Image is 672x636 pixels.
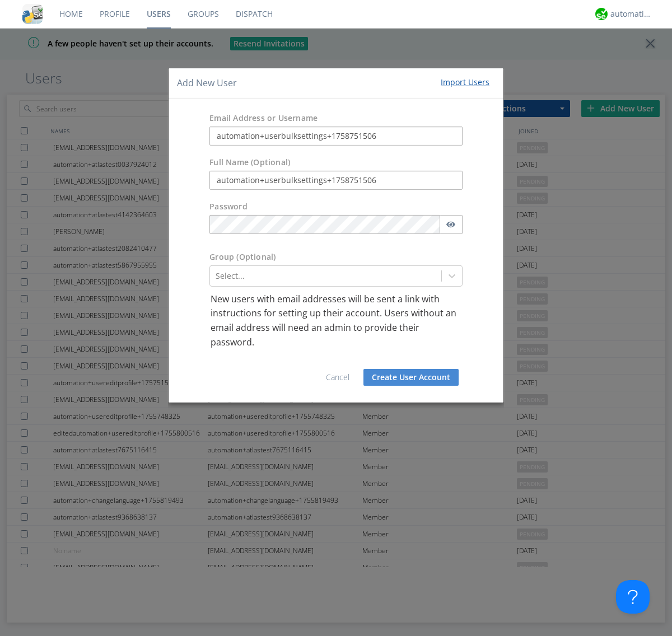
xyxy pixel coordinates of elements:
img: cddb5a64eb264b2086981ab96f4c1ba7 [22,4,43,24]
p: New users with email addresses will be sent a link with instructions for setting up their account... [211,292,461,349]
label: Password [209,201,248,212]
input: e.g. email@address.com, Housekeeping1 [209,127,463,146]
div: Import Users [441,77,489,88]
a: Cancel [326,372,349,382]
button: Create User Account [363,369,459,386]
label: Email Address or Username [209,113,318,124]
div: automation+atlas [610,8,652,20]
h4: Add New User [177,77,237,90]
label: Group (Optional) [209,251,276,263]
label: Full Name (Optional) [209,157,290,168]
img: d2d01cd9b4174d08988066c6d424eccd [595,8,608,20]
input: Julie Appleseed [209,171,463,190]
